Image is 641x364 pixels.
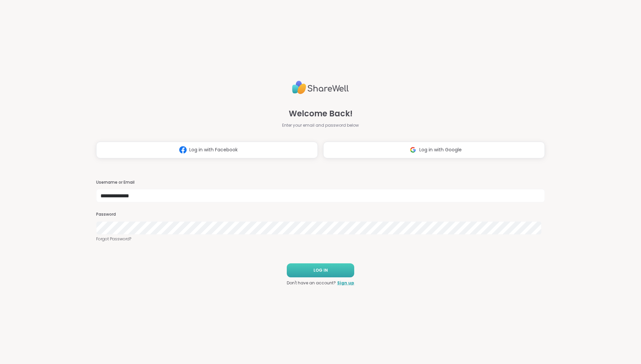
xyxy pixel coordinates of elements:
img: ShareWell Logomark [407,144,419,156]
button: Log in with Google [323,142,545,158]
span: Enter your email and password below [282,122,359,128]
span: Log in with Google [419,146,462,153]
span: LOG IN [313,267,328,273]
span: Don't have an account? [287,280,336,286]
button: Log in with Facebook [96,142,318,158]
h3: Password [96,212,545,217]
span: Log in with Facebook [189,146,238,153]
span: Welcome Back! [289,108,353,120]
h3: Username or Email [96,180,545,185]
a: Forgot Password? [96,236,545,242]
img: ShareWell Logomark [177,144,189,156]
img: ShareWell Logo [292,78,349,97]
a: Sign up [337,280,354,286]
button: LOG IN [287,263,354,277]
